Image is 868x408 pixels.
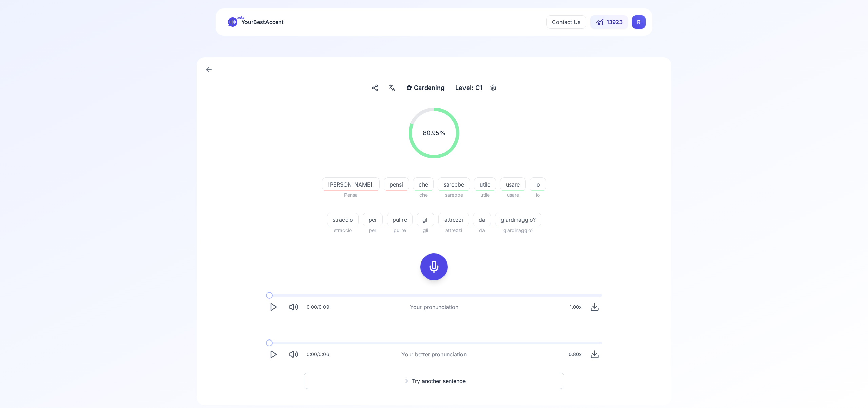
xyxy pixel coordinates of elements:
[412,377,466,385] span: Try another sentence
[401,350,467,358] div: Your better pronunciation
[363,226,383,234] span: per
[495,226,541,234] span: giardinaggio?
[413,180,433,189] span: che
[410,303,458,311] div: Your pronunciation
[307,351,329,358] div: 0:00 / 0:06
[530,180,546,189] span: lo
[327,216,358,224] span: straccio
[266,347,281,362] button: Play
[322,180,379,189] span: [PERSON_NAME],
[438,226,469,234] span: attrezzi
[530,177,546,191] button: lo
[439,216,469,224] span: attrezzi
[363,216,382,224] span: per
[632,15,646,29] div: R
[417,226,434,234] span: gli
[423,128,446,138] span: 80.95 %
[474,180,496,189] span: utile
[387,226,413,234] span: pulire
[474,191,496,199] span: utile
[587,299,602,314] button: Download audio
[403,82,447,94] button: ✿Gardening
[417,213,434,226] button: gli
[495,213,541,226] button: giardinaggio?
[414,83,445,93] span: Gardening
[590,15,628,29] button: 13923
[566,348,585,361] div: 0.80 x
[438,177,470,191] button: sarebbe
[438,213,469,226] button: attrezzi
[438,191,470,199] span: sarebbe
[473,226,491,234] span: da
[384,180,409,189] span: pensi
[322,191,380,199] span: Pensa
[241,17,284,27] span: YourBestAccent
[567,300,585,314] div: 1.00 x
[473,213,491,226] button: da
[530,191,546,199] span: lo
[417,216,434,224] span: gli
[413,177,434,191] button: che
[363,213,383,226] button: per
[322,177,380,191] button: [PERSON_NAME],
[384,177,409,191] button: pensi
[546,15,586,29] button: Contact Us
[266,299,281,314] button: Play
[500,191,526,199] span: usare
[587,347,602,362] button: Download audio
[413,191,434,199] span: che
[453,82,499,94] button: Level: C1
[237,15,244,20] span: beta
[500,177,526,191] button: usare
[406,83,412,93] span: ✿
[327,213,359,226] button: straccio
[453,82,485,94] div: Level: C1
[438,180,470,189] span: sarebbe
[387,213,413,226] button: pulire
[500,180,525,189] span: usare
[607,18,623,26] span: 13923
[304,373,564,389] button: Try another sentence
[286,347,301,362] button: Mute
[473,216,491,224] span: da
[286,299,301,314] button: Mute
[387,216,412,224] span: pulire
[307,304,329,310] div: 0:00 / 0:09
[632,15,646,29] button: RR
[474,177,496,191] button: utile
[222,17,289,27] a: betaYourBestAccent
[495,216,541,224] span: giardinaggio?
[327,226,359,234] span: straccio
